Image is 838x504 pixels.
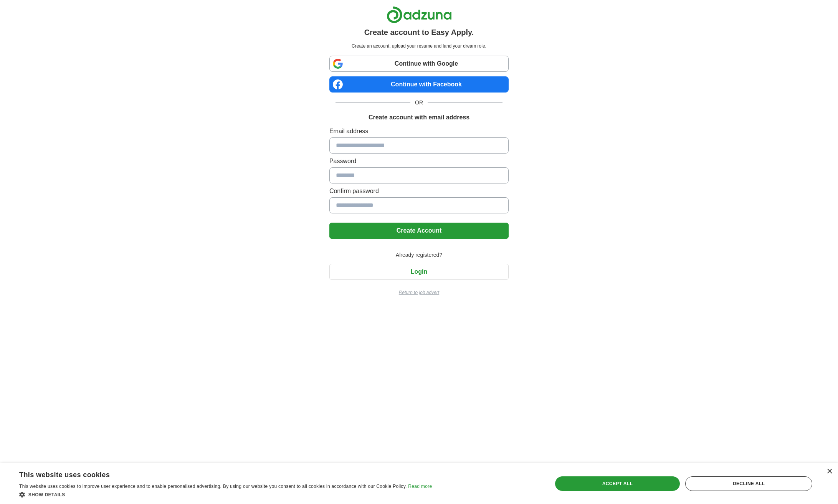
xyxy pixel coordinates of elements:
h1: Create account to Easy Apply. [364,26,474,38]
div: Show details [19,491,432,498]
img: Adzuna logo [387,6,452,23]
span: Show details [28,492,65,497]
div: This website uses cookies [19,468,413,479]
a: Read more, opens a new window [408,484,432,489]
div: Close [826,469,832,474]
span: Already registered? [391,251,447,259]
a: Login [329,268,509,275]
label: Confirm password [329,187,509,196]
div: Decline all [685,476,812,491]
label: Password [329,157,509,166]
h1: Create account with email address [369,113,469,122]
div: Accept all [555,476,680,491]
button: Create Account [329,223,509,239]
span: OR [410,99,428,107]
p: Create an account, upload your resume and land your dream role. [331,43,507,50]
button: Login [329,264,509,280]
a: Continue with Facebook [329,76,509,93]
span: This website uses cookies to improve user experience and to enable personalised advertising. By u... [19,484,407,489]
a: Return to job advert [329,289,509,296]
label: Email address [329,127,509,136]
a: Continue with Google [329,56,509,72]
